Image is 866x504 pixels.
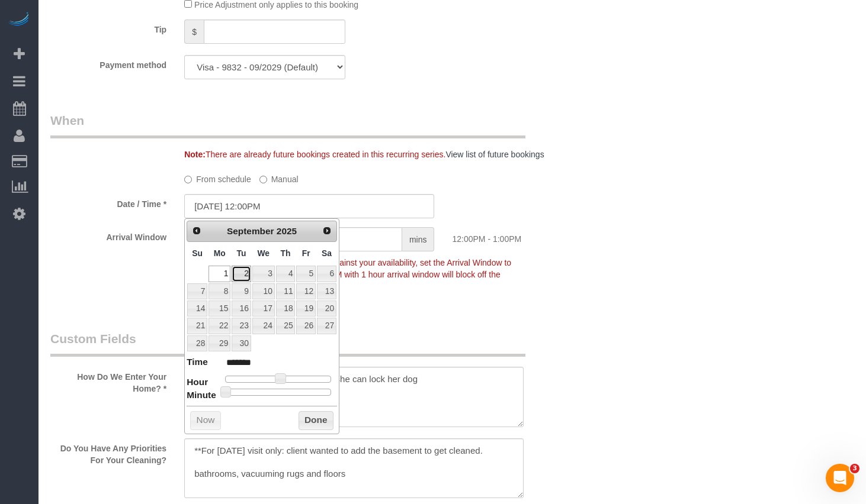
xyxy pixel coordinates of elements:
[184,194,434,218] input: MM/DD/YYYY HH:MM
[445,150,544,159] a: View list of future bookings
[232,335,251,351] a: 30
[187,335,207,351] a: 28
[187,356,208,370] dt: Time
[50,112,525,138] legend: When
[252,266,275,282] a: 3
[232,301,251,316] a: 16
[214,248,226,258] span: Monday
[276,266,296,282] a: 4
[192,248,203,258] span: Sunday
[826,464,854,492] iframe: Intercom live chat
[296,266,315,282] a: 5
[187,389,216,403] dt: Minute
[296,318,315,334] a: 26
[188,222,205,239] a: Prev
[317,318,336,334] a: 27
[259,176,267,183] input: Manual
[209,318,230,334] a: 22
[296,283,315,299] a: 12
[252,318,275,334] a: 24
[184,150,206,159] strong: Note:
[276,301,296,316] a: 18
[187,318,207,334] a: 21
[259,169,299,185] label: Manual
[175,148,577,160] div: There are already future bookings created in this recurring series.
[41,55,175,71] label: Payment method
[237,248,246,258] span: Tuesday
[850,464,859,473] span: 3
[232,318,251,334] a: 23
[190,411,220,430] button: Now
[41,20,175,35] label: Tip
[302,248,310,258] span: Friday
[187,301,207,316] a: 14
[209,301,230,316] a: 15
[281,248,291,258] span: Thursday
[296,301,315,316] a: 19
[317,266,336,282] a: 6
[299,411,333,430] button: Done
[276,318,296,334] a: 25
[184,169,251,185] label: From schedule
[319,222,335,239] a: Next
[209,283,230,299] a: 8
[252,283,275,299] a: 10
[227,226,274,236] span: September
[209,335,230,351] a: 29
[322,248,332,258] span: Saturday
[322,226,332,235] span: Next
[232,266,251,282] a: 2
[184,176,192,183] input: From schedule
[41,367,175,395] label: How Do We Enter Your Home? *
[402,227,435,251] span: mins
[184,258,511,291] span: To make this booking count against your availability, set the Arrival Window to match a spot on y...
[252,301,275,316] a: 17
[277,226,297,236] span: 2025
[41,194,175,210] label: Date / Time *
[184,20,204,44] span: $
[317,283,336,299] a: 13
[257,248,270,258] span: Wednesday
[187,376,208,390] dt: Hour
[209,266,230,282] a: 1
[443,227,577,245] div: 12:00PM - 1:00PM
[276,283,296,299] a: 11
[317,301,336,316] a: 20
[232,283,251,299] a: 9
[41,438,175,466] label: Do You Have Any Priorities For Your Cleaning?
[192,226,201,235] span: Prev
[187,283,207,299] a: 7
[41,227,175,243] label: Arrival Window
[50,330,525,357] legend: Custom Fields
[7,12,31,28] img: Automaid Logo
